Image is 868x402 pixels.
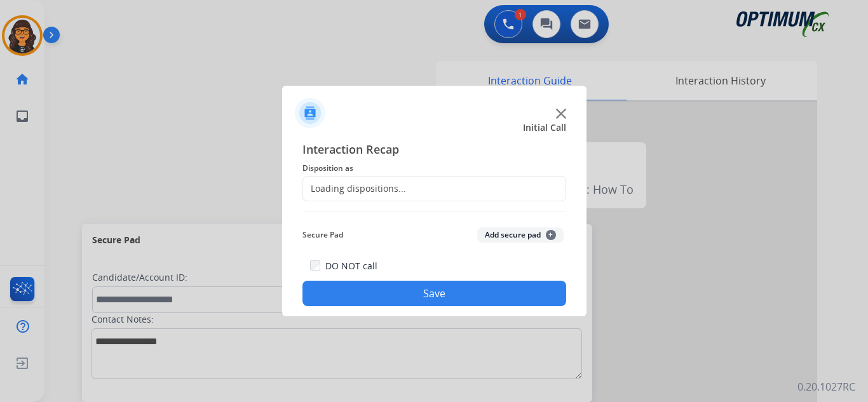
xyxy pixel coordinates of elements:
[302,161,566,176] span: Disposition as
[303,182,406,195] div: Loading dispositions...
[797,379,855,394] p: 0.20.1027RC
[295,98,325,128] img: contactIcon
[546,230,556,240] span: +
[523,121,566,134] span: Initial Call
[302,227,343,243] span: Secure Pad
[302,281,566,306] button: Save
[477,227,564,243] button: Add secure pad+
[325,260,377,272] label: DO NOT call
[302,140,566,161] span: Interaction Recap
